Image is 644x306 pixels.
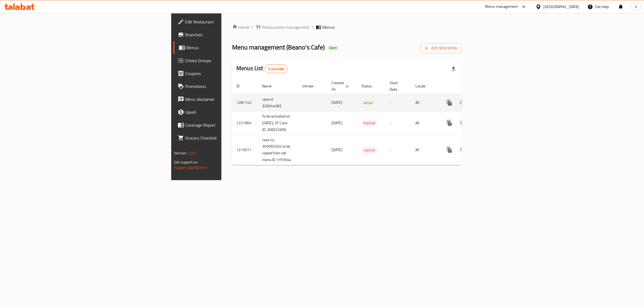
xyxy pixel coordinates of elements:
[185,57,275,64] span: Choice Groups
[185,83,275,90] span: Promotions
[174,159,199,166] span: Get support on:
[456,116,469,129] button: Change Status
[361,147,378,153] span: Inactive
[173,119,279,131] a: Coverage Report
[173,131,279,144] a: Grocery Checklist
[411,94,439,111] td: All
[312,24,314,30] li: /
[327,45,339,51] div: Open
[543,4,579,10] div: [GEOGRAPHIC_DATA]
[411,111,439,135] td: All
[331,80,351,92] span: Created On
[456,143,469,156] button: Change Status
[188,150,196,156] span: 1.0.0
[185,19,275,25] span: Edit Restaurant
[411,135,439,165] td: All
[173,80,279,93] a: Promotions
[327,45,339,50] span: Open
[173,93,279,106] a: Menu disclaimer
[173,106,279,119] a: Upsell
[232,78,499,165] table: enhanced table
[173,54,279,67] a: Choice Groups
[174,164,208,171] a: Support.OpsPlatform
[173,67,279,80] a: Coupons
[331,99,342,106] span: [DATE]
[173,15,279,28] a: Edit Restaurant
[232,24,462,30] nav: breadcrumb
[439,78,499,94] th: Actions
[255,24,310,30] a: Restaurants management
[331,119,342,126] span: [DATE]
[173,41,279,54] a: Menus
[265,65,288,73] div: Total records count
[425,45,458,52] span: Add New Menu
[331,146,342,153] span: [DATE]
[185,31,275,38] span: Branches
[361,120,378,126] span: Inactive
[185,70,275,77] span: Coupons
[265,66,288,72] span: 3 record(s)
[174,150,187,156] span: Version:
[361,83,379,89] span: Status
[322,24,335,30] span: Menus
[443,143,456,156] button: more
[185,96,275,102] span: Menu disclaimer
[186,44,275,51] span: Menus
[390,80,405,92] span: Start Date
[415,83,432,89] span: Locale
[443,96,456,109] button: more
[361,100,375,106] span: Active
[443,116,456,129] button: more
[185,122,275,128] span: Coverage Report
[420,43,462,53] button: Add New Menu
[236,83,247,89] span: ID
[185,135,275,141] span: Grocery Checklist
[447,62,460,75] div: Export file
[385,111,411,135] td: -
[262,24,310,30] span: Restaurants management
[185,109,275,115] span: Upsell
[635,4,637,10] span: A
[385,135,411,165] td: -
[456,96,469,109] button: Change Status
[485,3,518,10] div: Menu-management
[173,28,279,41] a: Branches
[262,83,279,89] span: Name
[302,83,321,89] span: Vendor
[385,94,411,111] td: -
[236,64,288,73] h2: Menus List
